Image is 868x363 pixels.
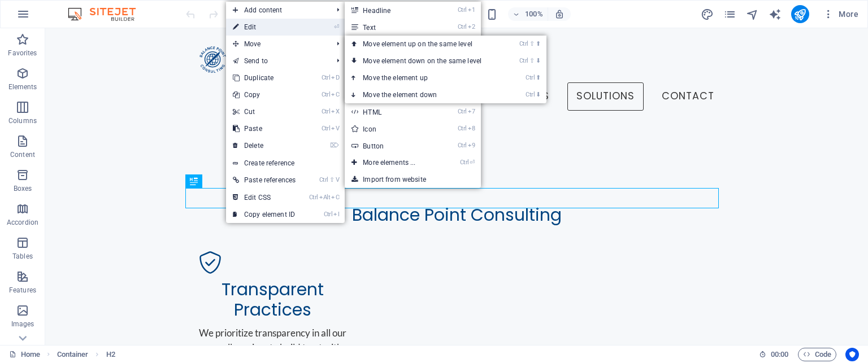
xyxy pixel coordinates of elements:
[769,8,782,21] i: AI Writer
[519,40,528,47] i: Ctrl
[771,348,788,361] span: 00 00
[322,91,331,98] i: Ctrl
[345,120,438,137] a: Ctrl8Icon
[334,23,339,30] i: ⏎
[470,159,475,166] i: ⏎
[723,8,736,21] i: Pages (Ctrl+Alt+S)
[226,36,328,53] span: Move
[226,172,302,189] a: Ctrl⇧VPaste references
[8,116,37,125] p: Columns
[226,137,302,154] a: ⌦Delete
[226,155,345,172] a: Create reference
[345,103,438,120] a: Ctrl7HTML
[329,176,335,183] i: ⇧
[845,348,859,361] button: Usercentrics
[345,53,504,69] a: Ctrl⇧⬇Move element down on the same level
[336,176,339,183] i: V
[460,159,469,166] i: Ctrl
[468,108,475,115] i: 7
[798,348,836,361] button: Code
[226,206,302,223] a: CtrlICopy element ID
[530,57,535,64] i: ⇧
[12,252,33,261] p: Tables
[530,40,535,47] i: ⇧
[458,142,467,149] i: Ctrl
[458,6,467,14] i: Ctrl
[8,82,37,91] p: Elements
[468,125,475,132] i: 8
[746,7,759,21] button: navigator
[536,57,541,64] i: ⬇
[322,108,331,115] i: Ctrl
[324,211,333,218] i: Ctrl
[322,74,331,81] i: Ctrl
[526,91,535,98] i: Ctrl
[226,2,328,19] span: Add content
[330,142,339,149] i: ⌦
[345,69,504,86] a: Ctrl⬆Move the element up
[345,19,438,36] a: Ctrl2Text
[701,8,714,21] i: Design (Ctrl+Alt+Y)
[769,7,782,21] button: text_generator
[701,7,714,21] button: design
[536,40,541,47] i: ⬆
[554,9,565,19] i: On resize automatically adjust zoom level to fit chosen device.
[525,7,543,21] h6: 100%
[226,19,302,36] a: ⏎Edit
[319,176,328,183] i: Ctrl
[536,74,541,81] i: ⬆
[345,36,504,53] a: Ctrl⇧⬆Move element up on the same level
[226,189,302,206] a: CtrlAltCEdit CSS
[331,91,339,98] i: C
[468,142,475,149] i: 9
[458,23,467,30] i: Ctrl
[331,74,339,81] i: D
[468,6,475,14] i: 1
[803,348,831,361] span: Code
[226,69,302,86] a: CtrlDDuplicate
[226,53,328,69] a: Send to
[793,8,806,21] i: Publish
[526,74,535,81] i: Ctrl
[14,184,32,193] p: Boxes
[345,2,438,19] a: Ctrl1Headline
[106,348,115,361] span: Click to select. Double-click to edit
[458,108,467,115] i: Ctrl
[519,57,528,64] i: Ctrl
[8,49,37,58] p: Favorites
[345,86,504,103] a: Ctrl⬇Move the element down
[818,5,863,23] button: More
[11,320,34,329] p: Images
[322,125,331,132] i: Ctrl
[331,108,339,115] i: X
[345,171,480,188] a: Import from website
[57,348,89,361] span: Click to select. Double-click to edit
[57,348,115,361] nav: breadcrumb
[10,150,35,159] p: Content
[779,350,780,358] span: :
[345,154,438,171] a: Ctrl⏎More elements ...
[65,7,150,21] img: Editor Logo
[331,194,339,201] i: C
[823,8,858,20] span: More
[759,348,789,361] h6: Session time
[791,5,809,23] button: publish
[319,194,331,201] i: Alt
[226,120,302,137] a: CtrlVPaste
[9,286,36,295] p: Features
[309,194,318,201] i: Ctrl
[508,7,548,21] button: 100%
[9,348,40,361] a: Click to cancel selection. Double-click to open Pages
[345,137,438,154] a: Ctrl9Button
[331,125,339,132] i: V
[333,211,339,218] i: I
[723,7,737,21] button: pages
[468,23,475,30] i: 2
[458,125,467,132] i: Ctrl
[226,103,302,120] a: CtrlXCut
[746,8,759,21] i: Navigator
[226,86,302,103] a: CtrlCCopy
[7,218,38,227] p: Accordion
[536,91,541,98] i: ⬇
